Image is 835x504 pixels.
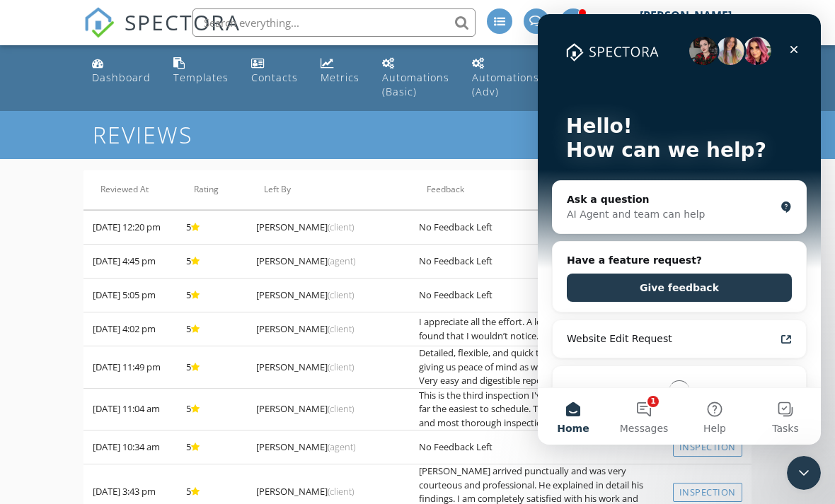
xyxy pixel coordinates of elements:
[466,51,545,105] a: Automations (Advanced)
[192,8,476,37] input: Search everything...
[538,14,821,445] iframe: Intercom live chat
[256,221,354,233] span: [PERSON_NAME]
[93,122,742,147] h1: Reviews
[328,402,354,415] span: (client)
[86,51,156,91] a: Dashboard
[328,440,355,453] span: (agent)
[177,170,247,210] th: Rating: Not sorted. Activate to sort ascending.
[256,322,354,335] span: [PERSON_NAME]
[83,7,115,38] img: The Best Home Inspection Software - Spectora
[328,485,354,498] span: (client)
[125,7,241,37] span: SPECTORA
[83,279,177,312] td: [DATE] 5:05 pm
[410,346,664,389] td: Detailed, flexible, and quick turn around. Thank you for giving us peace of mind as we move into ...
[328,254,355,267] span: (agent)
[251,71,298,84] div: Contacts
[328,288,354,301] span: (client)
[410,312,664,346] td: I appreciate all the effort. A lot of deficiencies were found that I wouldn’t notice.
[246,51,304,91] a: Contacts
[256,254,355,267] span: [PERSON_NAME]
[315,51,365,91] a: Metrics
[247,170,410,210] th: Left By: Not sorted. Activate to sort ascending.
[673,483,742,502] a: Inspection
[328,322,354,335] span: (client)
[83,170,177,210] th: Reviewed At: Not sorted. Activate to sort ascending.
[177,245,247,279] td: 5
[410,279,664,312] td: No Feedback Left
[256,440,355,453] span: [PERSON_NAME]
[410,245,664,279] td: No Feedback Left
[787,456,821,490] iframe: Intercom live chat
[410,430,664,464] td: No Feedback Left
[472,71,539,98] div: Automations (Adv)
[83,312,177,346] td: [DATE] 4:02 pm
[83,245,177,279] td: [DATE] 4:45 pm
[177,312,247,346] td: 5
[382,71,449,98] div: Automations (Basic)
[83,430,177,464] td: [DATE] 10:34 am
[177,279,247,312] td: 5
[173,71,229,84] div: Templates
[92,71,151,84] div: Dashboard
[177,346,247,389] td: 5
[410,170,664,210] th: Feedback: Not sorted. Activate to sort ascending.
[83,346,177,389] td: [DATE] 11:49 pm
[83,19,241,49] a: SPECTORA
[328,221,354,233] span: (client)
[410,211,664,245] td: No Feedback Left
[168,51,234,91] a: Templates
[256,288,354,301] span: [PERSON_NAME]
[256,361,354,373] span: [PERSON_NAME]
[376,51,455,105] a: Automations (Basic)
[177,388,247,430] td: 5
[83,388,177,430] td: [DATE] 11:04 am
[673,438,742,457] a: Inspection
[321,71,359,84] div: Metrics
[640,8,732,23] div: [PERSON_NAME]
[410,388,664,430] td: This is the third inspection I've had this year. It was by far the easiest to schedule. The best ...
[256,485,354,498] span: [PERSON_NAME]
[177,211,247,245] td: 5
[328,361,354,373] span: (client)
[256,402,354,415] span: [PERSON_NAME]
[83,211,177,245] td: [DATE] 12:20 pm
[177,430,247,464] td: 5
